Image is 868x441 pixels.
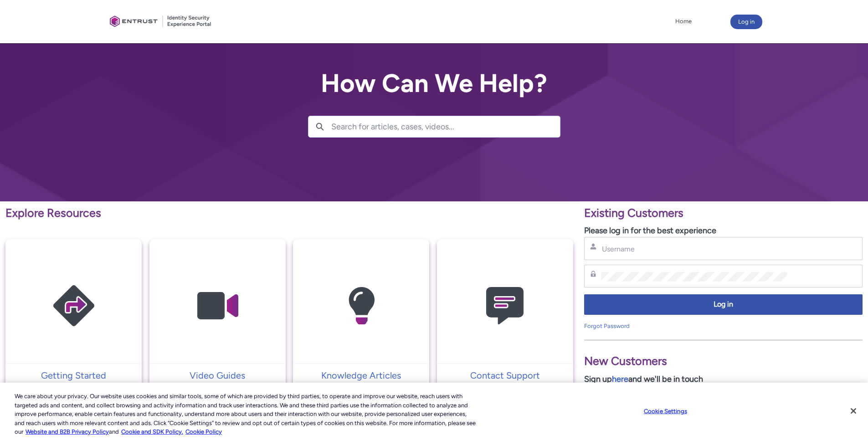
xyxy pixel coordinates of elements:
a: More information about our cookie policy., opens in a new tab [26,428,109,435]
input: Search for articles, cases, videos... [331,116,560,137]
a: Cookie and SDK Policy. [121,428,183,435]
div: We care about your privacy. Our website uses cookies and similar tools, some of which are provide... [15,392,478,436]
p: Explore Resources [5,205,573,222]
p: Sign up and we'll be in touch [584,373,863,385]
button: Log in [730,15,762,29]
span: Log in [590,299,857,310]
img: Knowledge Articles [318,257,405,355]
button: Log in [584,294,863,315]
a: here [612,374,628,384]
a: Home [673,15,694,28]
p: Existing Customers [584,205,863,222]
button: Cookie Settings [637,402,694,420]
a: Getting Started [5,369,142,382]
button: Close [843,401,863,421]
a: Knowledge Articles [293,369,429,382]
h2: How Can We Help? [308,69,560,97]
a: Cookie Policy [185,428,222,435]
a: Video Guides [149,369,286,382]
p: Knowledge Articles [298,369,425,382]
p: Getting Started [10,369,137,382]
a: Forgot Password [584,323,630,329]
p: Contact Support [442,369,569,382]
img: Video Guides [174,257,261,355]
button: Search [308,116,331,137]
p: New Customers [584,353,863,370]
img: Getting Started [31,257,117,355]
a: Contact Support [437,369,573,382]
img: Contact Support [462,257,548,355]
input: Username [601,244,787,254]
p: Video Guides [154,369,281,382]
p: Please log in for the best experience [584,225,863,237]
